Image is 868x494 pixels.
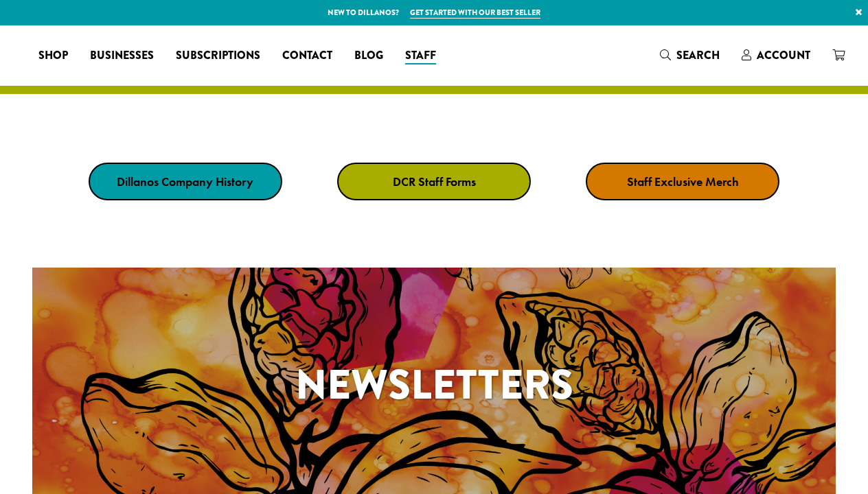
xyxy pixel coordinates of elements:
a: Get started with our best seller [410,7,540,19]
span: Contact [282,47,332,64]
a: Shop [27,45,79,67]
span: Search [676,47,720,63]
span: Account [757,47,810,63]
a: Dillanos Company History [89,163,282,200]
a: Search [649,44,731,67]
a: Staff [394,45,447,67]
strong: DCR Staff Forms [393,174,476,189]
strong: Staff Exclusive Merch [627,174,739,189]
span: Businesses [90,47,154,64]
span: Subscriptions [176,47,260,64]
span: Shop [38,47,68,64]
span: Blog [354,47,383,64]
h1: Newsletters [32,354,836,416]
span: Staff [405,47,436,64]
a: DCR Staff Forms [337,163,531,200]
a: Staff Exclusive Merch [586,163,779,200]
strong: Dillanos Company History [117,174,253,189]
